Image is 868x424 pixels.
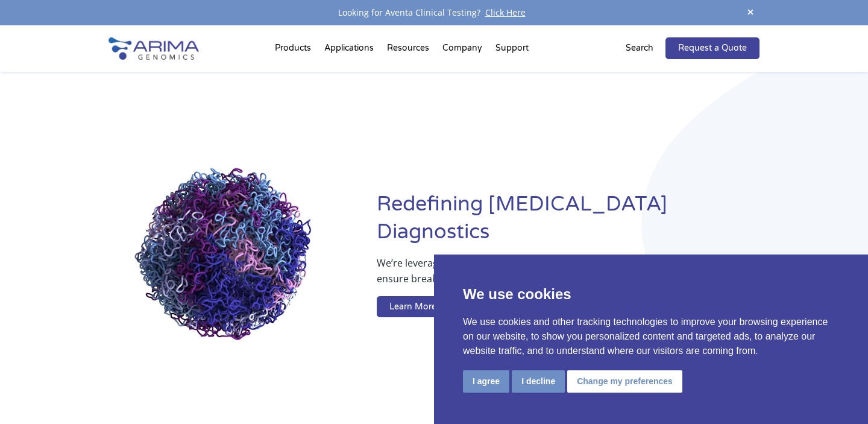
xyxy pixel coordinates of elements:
[108,37,199,60] img: Arima-Genomics-logo
[463,283,839,305] p: We use cookies
[377,191,759,255] h1: Redefining [MEDICAL_DATA] Diagnostics
[377,255,711,296] p: We’re leveraging whole-genome sequence and structure information to ensure breakthrough therapies...
[512,370,565,393] button: I decline
[626,40,653,56] p: Search
[480,7,530,18] a: Click Here
[463,370,509,393] button: I agree
[108,5,759,21] div: Looking for Aventa Clinical Testing?
[463,315,839,358] p: We use cookies and other tracking technologies to improve your browsing experience on our website...
[665,37,759,59] a: Request a Quote
[567,370,682,393] button: Change my preferences
[377,296,449,318] a: Learn More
